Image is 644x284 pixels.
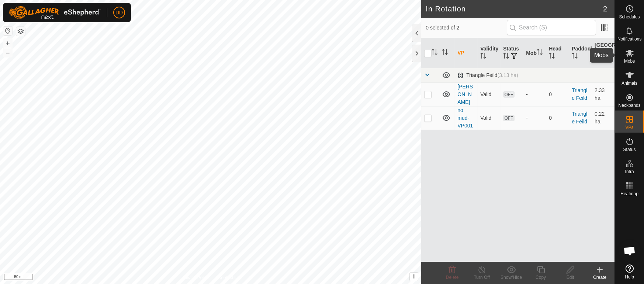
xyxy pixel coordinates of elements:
td: 2.33 ha [592,83,614,106]
span: Mobs [624,59,635,63]
span: Delete [446,275,459,280]
button: + [3,39,12,48]
span: VPs [625,125,633,130]
span: i [413,273,415,280]
p-sorticon: Activate to sort [537,50,543,56]
td: 0 [546,106,569,130]
span: 0 selected of 2 [426,24,506,32]
span: (3.13 ha) [498,72,518,78]
th: Head [546,38,569,68]
input: Search (S) [507,20,596,35]
p-sorticon: Activate to sort [432,50,437,56]
div: Copy [526,274,555,281]
a: [PERSON_NAME] [457,84,473,105]
td: Valid [477,83,500,106]
span: Animals [622,81,637,85]
th: Validity [477,38,500,68]
span: DD [115,9,123,17]
a: Triangle Feild [572,87,587,101]
p-sorticon: Activate to sort [549,54,555,60]
span: Neckbands [618,103,640,108]
div: Turn Off [467,274,496,281]
span: Status [623,147,636,152]
a: Privacy Policy [181,274,209,281]
th: Paddock [569,38,592,68]
div: Edit [555,274,585,281]
p-sorticon: Activate to sort [503,54,509,60]
div: - [526,114,543,122]
div: Open chat [619,240,641,262]
th: VP [454,38,477,68]
div: Show/Hide [496,274,526,281]
p-sorticon: Activate to sort [595,58,600,64]
img: Gallagher Logo [9,6,101,19]
span: 2 [603,3,607,14]
th: Mob [523,38,546,68]
button: Reset Map [3,27,12,35]
button: i [410,273,418,281]
a: Help [615,262,644,282]
span: OFF [503,91,514,98]
a: Contact Us [218,274,240,281]
h2: In Rotation [426,4,603,13]
span: OFF [503,115,514,121]
p-sorticon: Activate to sort [572,54,578,60]
button: – [3,48,12,57]
a: Triangle Feild [572,111,587,125]
div: - [526,91,543,98]
span: Notifications [617,37,641,41]
a: no mud-VP001 [457,107,473,129]
td: Valid [477,106,500,130]
th: [GEOGRAPHIC_DATA] Area [592,38,614,68]
th: Status [500,38,523,68]
div: Triangle Feild [457,72,518,78]
span: Heatmap [620,192,638,196]
div: Create [585,274,614,281]
span: Infra [625,169,634,174]
td: 0 [546,83,569,106]
span: Schedules [619,15,640,19]
p-sorticon: Activate to sort [480,54,486,60]
td: 0.22 ha [592,106,614,130]
span: Help [625,275,634,279]
p-sorticon: Activate to sort [442,50,448,56]
button: Map Layers [16,27,25,36]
